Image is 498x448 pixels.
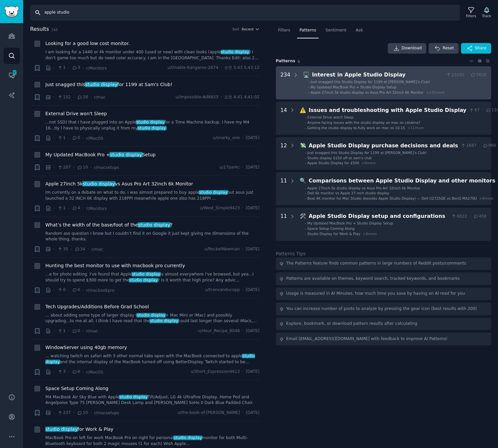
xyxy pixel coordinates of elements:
span: r/MacOS [86,136,103,141]
span: 🖥️ [303,72,310,78]
div: Patterns are available on themes, keyword search, tracked keywords, and bookmarks [286,276,460,282]
a: Download [388,43,426,54]
span: + 8 more [479,196,493,200]
div: Explore, bookmark, or download pattern results after calculating [286,321,417,327]
a: Im currently on a debate on what to do, i was almost prepared to buy applestudio displaybut asus ... [45,190,260,201]
span: 🔍 [300,177,306,184]
span: · [54,65,55,72]
span: 6022 [451,214,467,220]
div: 11 [280,212,287,236]
span: My Updated MacBook Pro + Setup [45,151,156,158]
span: studio display [119,395,148,399]
span: My Updated MacBook Pro + Studio Display Setup [307,221,393,225]
span: 28 [77,94,88,100]
span: · [54,205,55,212]
span: · [242,410,243,416]
div: Sort [232,27,239,31]
span: · [82,369,84,375]
span: studio display [82,181,116,186]
span: · [221,65,222,71]
div: - [305,125,306,130]
span: 오전 4:41 4:41:02 [224,94,260,100]
span: studio display [45,426,78,432]
span: studio display [85,82,118,87]
span: 450 [473,214,486,220]
span: studio display [131,272,161,276]
span: Getting the studio display to fully work on mac os 10.15 [307,126,405,130]
a: What’s the width of the base/foot of thestudio display? [45,222,173,228]
span: 🛠️ [300,213,306,219]
span: [DATE] [246,410,259,416]
span: · [68,369,69,375]
div: - [305,115,306,120]
span: 67 [469,107,479,113]
div: The Patterns feature finds common patterns in large numbers of Reddit posts/comments [286,261,466,267]
span: u/Hour_Recipe_8048 [198,328,240,334]
span: u/the-book-of-[PERSON_NAME] [177,410,240,416]
a: ... about adding some type of larger display (studio display+ Mac Mini or iMac) and possibly upgr... [45,313,260,324]
span: · [68,65,69,72]
span: · [242,165,243,171]
span: + 11 more [407,126,423,130]
span: · [54,94,55,101]
span: Recent [242,27,254,31]
span: 0 [57,287,66,293]
span: 10 [77,410,88,416]
a: ... watching twitch on safari with 3 other normal tabs open with the MacBook connected to applest... [45,353,260,365]
div: - [305,196,306,201]
span: 💸 [300,142,306,149]
span: r/macbookpro [86,288,114,293]
span: Tech Upgrades/Additions Before Grad School [45,303,149,310]
div: Track [482,14,491,18]
span: studio display [136,313,166,318]
span: · [469,214,471,220]
a: Just snagged thisstudio displayfor 1199 at Sam's Club! [45,81,172,88]
div: You can increase number of posts to analyze by pressing the gear icon (best results with 200) [286,306,477,312]
div: Usage is measured in AI Minutes, how much time you save by having an AI read for you [286,291,465,297]
span: 23292 [446,72,464,78]
span: ⚠️ [300,107,306,113]
span: r/Monitors [86,206,107,211]
span: · [82,287,84,294]
span: studio display [109,152,143,157]
span: · [467,72,468,78]
span: 3 [57,369,66,375]
span: My Updated MacBook Pro + Studio Display Setup [311,85,396,89]
span: · [242,246,243,252]
span: 35 [57,246,68,252]
span: · [54,369,55,375]
span: for Work & Play [45,426,113,433]
div: Issues and troubleshooting with Apple Studio Display [309,106,466,115]
span: Sentiment [325,27,346,33]
span: 4 [72,205,80,211]
a: Looking for a good low cost monitor. [45,40,130,47]
div: 11 [280,177,287,201]
div: - [305,191,306,195]
span: Just snagged this for 1199 at Sam's Club! [45,81,172,88]
span: · [90,164,91,171]
span: Patterns [299,27,316,33]
span: 6 [72,287,80,293]
span: 1 [57,328,66,334]
div: - [308,85,310,89]
span: studio display [221,50,250,54]
span: Just snagged this Studio Display for 1199 at [PERSON_NAME]'s Club! [311,80,430,84]
div: Interest in Apple Studio Display [312,71,443,79]
img: GummySearch logo [4,6,19,18]
span: r/mac [86,329,98,333]
span: 0 [72,135,80,141]
span: 0 [72,328,80,334]
span: studio display [137,126,167,130]
span: u/Impossible-Ad8833 [175,94,218,100]
div: 14 [280,106,287,130]
span: [DATE] [246,205,259,211]
span: · [88,246,89,253]
span: 152 [57,94,71,100]
div: - [305,150,306,155]
span: · [479,143,480,149]
span: u/West_Simple9423 [200,205,240,211]
div: - [305,161,306,165]
span: · [482,107,483,113]
span: [DATE] [246,287,259,293]
span: Results [30,25,49,33]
